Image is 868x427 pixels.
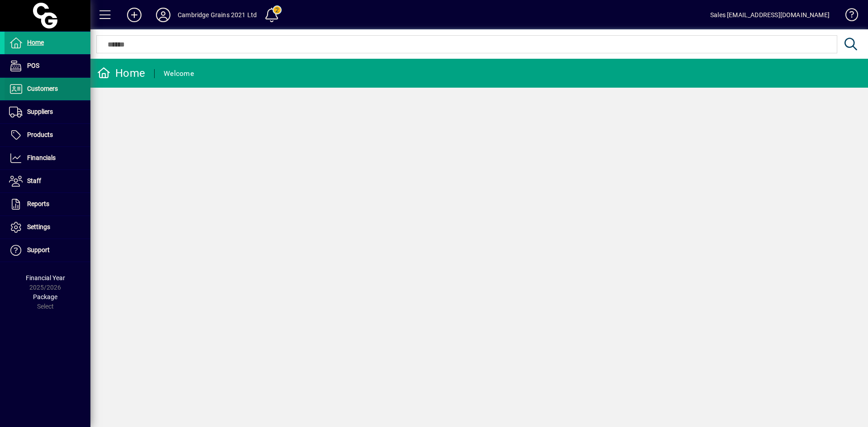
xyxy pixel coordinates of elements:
div: Welcome [164,66,194,81]
a: Products [5,124,90,146]
span: Settings [27,223,50,230]
span: Package [33,293,57,300]
a: Support [5,239,90,262]
a: Reports [5,193,90,216]
span: Staff [27,177,41,184]
a: Suppliers [5,101,90,123]
a: Financials [5,147,90,169]
span: Reports [27,200,49,207]
div: Cambridge Grains 2021 Ltd [178,8,257,22]
span: POS [27,62,39,69]
span: Financial Year [26,274,65,282]
a: Knowledge Base [839,2,857,31]
span: Support [27,246,50,253]
span: Customers [27,85,58,92]
a: POS [5,55,90,77]
a: Customers [5,78,90,100]
span: Home [27,39,44,46]
div: Sales [EMAIL_ADDRESS][DOMAIN_NAME] [710,8,830,22]
a: Settings [5,216,90,239]
span: Financials [27,154,56,161]
button: Add [120,7,149,23]
div: Home [97,66,145,80]
span: Products [27,131,53,138]
span: Suppliers [27,108,53,115]
button: Profile [149,7,178,23]
a: Staff [5,170,90,192]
